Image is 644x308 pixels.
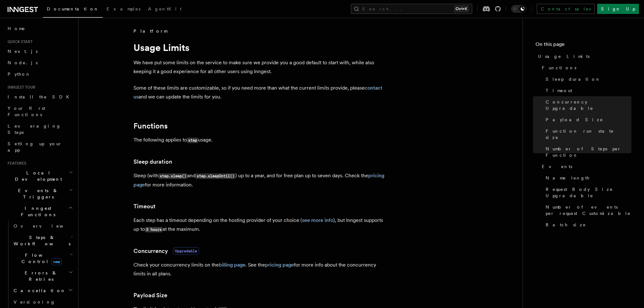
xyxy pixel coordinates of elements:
[546,87,572,94] span: Timeout
[5,185,74,203] button: Events & Triggers
[543,201,631,219] a: Number of events per request Customizable
[5,138,74,156] a: Setting up your app
[8,123,61,135] span: Leveraging Steps
[538,53,590,60] span: Usage Limits
[145,227,163,232] code: 2 hours
[543,96,631,114] a: Concurrency Upgradable
[5,39,33,44] span: Quick start
[11,296,74,308] a: Versioning
[546,76,601,82] span: Sleep duration
[539,161,631,172] a: Events
[133,202,156,211] a: Timeout
[543,172,631,184] a: Name length
[219,262,245,268] a: billing page
[173,247,199,255] span: Upgradable
[542,65,576,71] span: Functions
[5,103,74,120] a: Your first Functions
[107,6,140,11] span: Examples
[11,252,70,265] span: Flow Control
[133,247,199,255] a: ConcurrencyUpgradable
[133,261,387,278] p: Check your concurrency limits on the . See the for more info about the concurrency limits in all ...
[11,287,66,294] span: Cancellation
[8,60,38,65] span: Node.js
[51,258,62,265] span: new
[11,232,74,249] button: Steps & Workflows
[11,267,74,285] button: Errors & Retries
[195,173,235,179] code: step.sleepUntil()
[11,249,74,267] button: Flow Controlnew
[5,187,69,200] span: Events & Triggers
[133,216,387,234] p: Each step has a timeout depending on the hosting provider of your choice ( ), but Inngest support...
[133,171,387,189] p: Sleep (with and ) up to a year, and for free plan up to seven days. Check the for more information.
[543,143,631,161] a: Number of Steps per Function
[511,5,526,13] button: Toggle dark mode
[597,4,639,14] a: Sign Up
[5,85,35,90] span: Inngest tour
[546,116,603,123] span: Payload Size
[133,122,168,130] a: Functions
[5,161,26,166] span: Features
[546,204,631,217] span: Number of events per request Customizable
[5,57,74,68] a: Node.js
[542,163,572,170] span: Events
[103,2,144,17] a: Examples
[543,125,631,143] a: Function run state size
[133,58,387,76] p: We have put some limits on the service to make sure we provide you a good default to start with, ...
[133,291,167,300] a: Payload Size
[5,120,74,138] a: Leveraging Steps
[5,203,74,220] button: Inngest Functions
[133,135,387,145] p: The following applies to usage.
[8,141,62,153] span: Setting up your app
[265,262,294,268] a: pricing page
[133,28,167,34] span: Platform
[158,173,187,179] code: step.sleep()
[5,23,74,34] a: Home
[8,25,25,32] span: Home
[14,299,55,305] span: Versioning
[5,91,74,103] a: Install the SDK
[11,270,69,282] span: Errors & Retries
[5,46,74,57] a: Next.js
[543,85,631,96] a: Timeout
[543,114,631,125] a: Payload Size
[546,186,631,199] span: Request Body Size Upgradable
[11,285,74,296] button: Cancellation
[11,234,71,247] span: Steps & Workflows
[133,157,172,166] a: Sleep duration
[148,6,182,11] span: AgentKit
[351,4,472,14] button: Search...Ctrl+K
[187,138,198,143] code: step
[133,84,387,101] p: Some of these limits are customizable, so if you need more than what the current limits provide, ...
[543,219,631,230] a: Batch size
[546,175,590,181] span: Name length
[454,6,468,12] kbd: Ctrl+K
[5,167,74,185] button: Local Development
[8,72,31,77] span: Python
[11,220,74,232] a: Overview
[537,4,595,14] a: Contact sales
[5,68,74,80] a: Python
[546,222,586,228] span: Batch size
[536,41,631,51] h4: On this page
[47,6,99,11] span: Documentation
[543,73,631,85] a: Sleep duration
[546,99,631,111] span: Concurrency Upgradable
[543,184,631,201] a: Request Body Size Upgradable
[5,205,68,218] span: Inngest Functions
[144,2,185,17] a: AgentKit
[5,170,69,182] span: Local Development
[8,106,45,117] span: Your first Functions
[539,62,631,73] a: Functions
[133,42,387,53] h1: Usage Limits
[302,217,333,223] a: see more info
[43,2,103,18] a: Documentation
[8,94,73,99] span: Install the SDK
[8,49,38,54] span: Next.js
[536,51,631,62] a: Usage Limits
[14,223,79,229] span: Overview
[546,128,631,141] span: Function run state size
[546,146,631,158] span: Number of Steps per Function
